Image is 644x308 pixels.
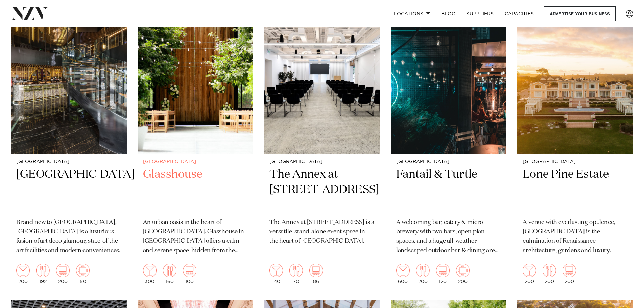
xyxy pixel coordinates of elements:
[36,264,50,284] div: 192
[16,264,30,284] div: 200
[143,218,248,256] p: An urban oasis in the heart of [GEOGRAPHIC_DATA]. Glasshouse in [GEOGRAPHIC_DATA] offers a calm a...
[269,264,283,284] div: 140
[289,264,303,277] img: dining.png
[543,264,556,284] div: 200
[309,264,323,284] div: 86
[183,264,196,277] img: theatre.png
[163,264,176,284] div: 160
[56,264,70,284] div: 200
[16,159,121,164] small: [GEOGRAPHIC_DATA]
[76,264,90,277] img: meeting.png
[309,264,323,277] img: theatre.png
[269,218,375,246] p: The Annex at [STREET_ADDRESS] is a versatile, stand-alone event space in the heart of [GEOGRAPHIC...
[16,264,30,277] img: cocktail.png
[16,167,121,213] h2: [GEOGRAPHIC_DATA]
[436,264,450,277] img: theatre.png
[16,218,121,256] p: Brand new to [GEOGRAPHIC_DATA], [GEOGRAPHIC_DATA] is a luxurious fusion of art deco glamour, stat...
[436,6,461,21] a: BLOG
[36,264,50,277] img: dining.png
[163,264,176,277] img: dining.png
[143,264,157,277] img: cocktail.png
[523,218,628,256] p: A venue with everlasting opulence, [GEOGRAPHIC_DATA] is the culmination of Renaissance architectu...
[396,218,501,256] p: A welcoming bar, eatery & micro brewery with two bars, open plan spaces, and a huge all-weather l...
[563,264,576,284] div: 200
[456,264,470,284] div: 200
[289,264,303,284] div: 70
[523,159,628,164] small: [GEOGRAPHIC_DATA]
[11,7,48,20] img: nzv-logo.png
[396,167,501,213] h2: Fantail & Turtle
[523,264,536,277] img: cocktail.png
[143,159,248,164] small: [GEOGRAPHIC_DATA]
[269,167,375,213] h2: The Annex at [STREET_ADDRESS]
[543,264,556,277] img: dining.png
[269,159,375,164] small: [GEOGRAPHIC_DATA]
[388,6,436,21] a: Locations
[396,159,501,164] small: [GEOGRAPHIC_DATA]
[461,6,499,21] a: SUPPLIERS
[436,264,450,284] div: 120
[416,264,430,277] img: dining.png
[396,264,410,277] img: cocktail.png
[76,264,90,284] div: 50
[456,264,470,277] img: meeting.png
[544,6,616,21] a: Advertise your business
[269,264,283,277] img: cocktail.png
[143,167,248,213] h2: Glasshouse
[563,264,576,277] img: theatre.png
[416,264,430,284] div: 200
[523,264,536,284] div: 200
[143,264,157,284] div: 300
[396,264,410,284] div: 600
[183,264,196,284] div: 100
[523,167,628,213] h2: Lone Pine Estate
[499,6,540,21] a: Capacities
[56,264,70,277] img: theatre.png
